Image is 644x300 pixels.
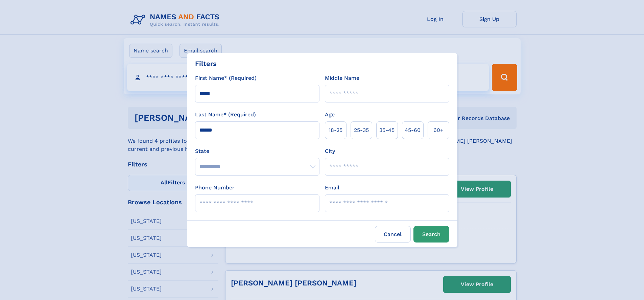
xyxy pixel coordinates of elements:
[195,74,257,82] label: First Name* (Required)
[405,126,421,134] span: 45‑60
[329,126,342,134] span: 18‑25
[195,147,319,155] label: State
[379,126,395,134] span: 35‑45
[413,226,449,243] button: Search
[325,147,335,155] label: City
[325,74,359,82] label: Middle Name
[325,111,335,119] label: Age
[354,126,369,134] span: 25‑35
[433,126,444,134] span: 60+
[195,184,235,192] label: Phone Number
[195,59,217,69] div: Filters
[325,184,339,192] label: Email
[375,226,411,243] label: Cancel
[195,111,256,119] label: Last Name* (Required)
